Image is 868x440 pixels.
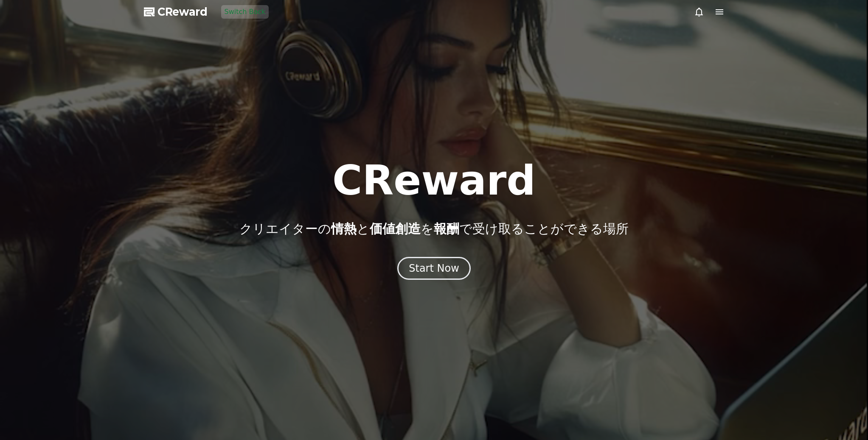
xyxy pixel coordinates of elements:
button: Switch Back [221,5,269,19]
h1: CReward [332,160,536,201]
span: 情熱 [331,221,357,236]
div: Start Now [409,262,459,275]
a: CReward [144,5,208,19]
span: CReward [157,5,208,19]
a: Start Now [397,265,471,273]
span: 価値創造 [370,221,421,236]
button: Start Now [397,257,471,280]
p: クリエイターの と を で受け取ることができる場所 [239,221,629,237]
span: 報酬 [434,221,459,236]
